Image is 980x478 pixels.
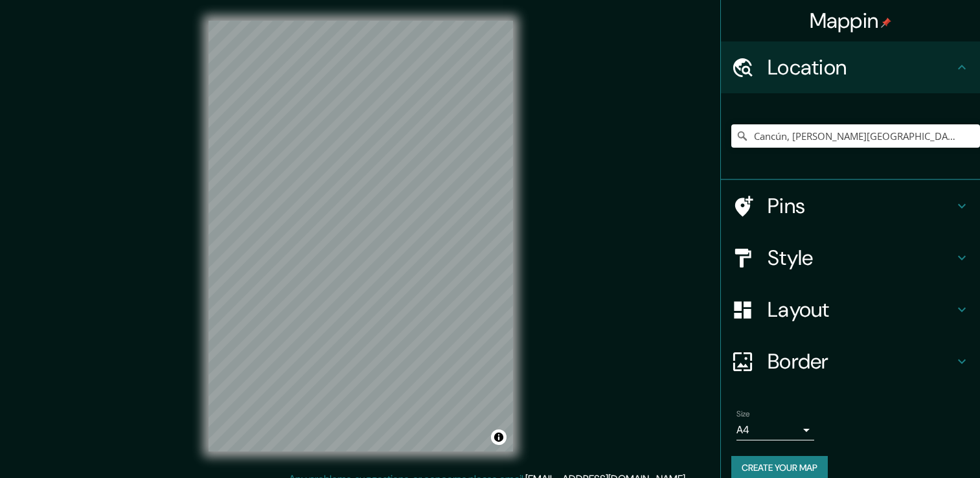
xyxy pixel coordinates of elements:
button: Toggle attribution [491,429,507,445]
h4: Border [768,348,954,374]
div: Style [721,232,980,284]
label: Size [736,409,750,420]
div: Location [721,41,980,93]
div: Border [721,336,980,387]
div: A4 [736,420,814,440]
h4: Location [768,54,954,80]
h4: Layout [768,297,954,323]
h4: Pins [768,193,954,219]
img: pin-icon.png [881,17,891,28]
h4: Mappin [810,8,892,34]
iframe: Help widget launcher [865,427,966,464]
h4: Style [768,245,954,271]
div: Pins [721,180,980,232]
canvas: Map [209,21,513,451]
input: Pick your city or area [731,124,980,148]
div: Layout [721,284,980,336]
